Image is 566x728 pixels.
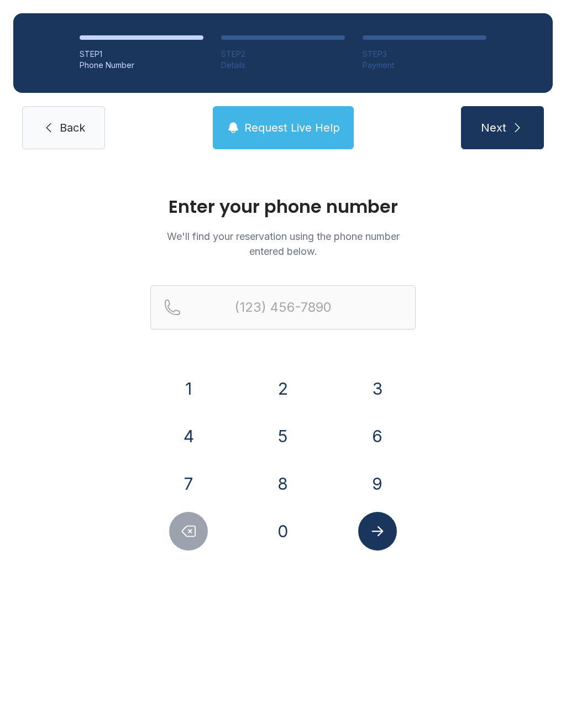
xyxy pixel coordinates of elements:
[264,512,302,551] button: 0
[363,49,486,60] div: STEP 3
[264,369,302,408] button: 2
[358,417,397,455] button: 6
[221,49,345,60] div: STEP 2
[221,60,345,71] div: Details
[358,512,397,551] button: Submit lookup form
[169,417,208,455] button: 4
[80,60,203,71] div: Phone Number
[169,464,208,503] button: 7
[264,417,302,455] button: 5
[244,120,340,135] span: Request Live Help
[60,120,85,135] span: Back
[150,285,416,329] input: Reservation phone number
[169,369,208,408] button: 1
[150,198,416,216] h1: Enter your phone number
[363,60,486,71] div: Payment
[150,229,416,259] p: We'll find your reservation using the phone number entered below.
[169,512,208,551] button: Delete number
[80,49,203,60] div: STEP 1
[358,464,397,503] button: 9
[481,120,506,135] span: Next
[358,369,397,408] button: 3
[264,464,302,503] button: 8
